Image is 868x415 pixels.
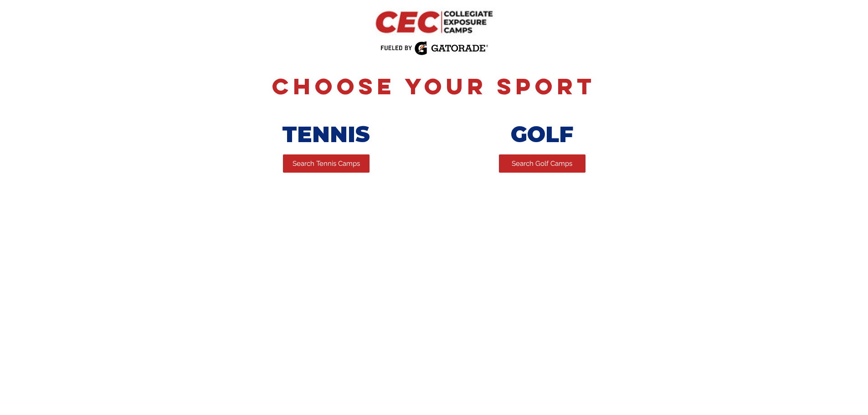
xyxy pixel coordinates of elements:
[283,154,370,173] a: Search Tennis Camps
[364,4,504,41] img: CEC Logo Primary.png
[293,159,360,169] span: Search Tennis Camps
[272,72,596,100] span: Choose Your Sport
[499,154,586,173] a: Search Golf Camps
[380,41,488,56] img: Fueled by Gatorade.png
[511,121,573,148] span: GOLF
[512,159,572,169] span: Search Golf Camps
[282,121,370,148] span: TENNIS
